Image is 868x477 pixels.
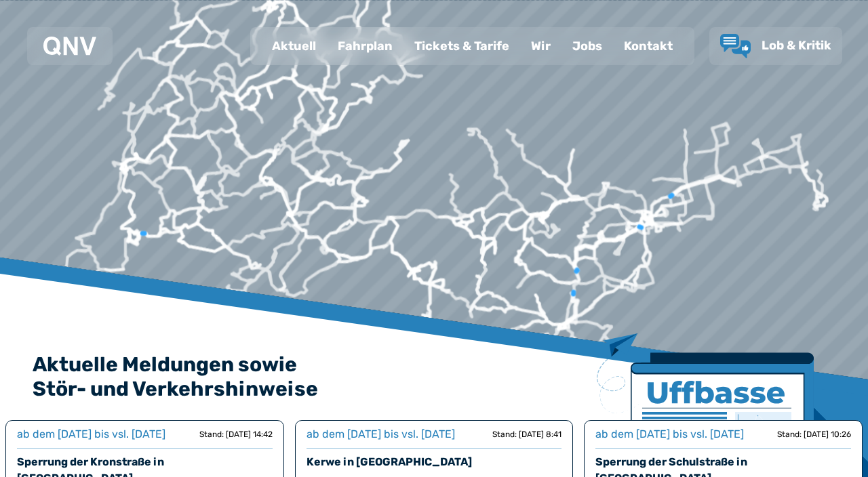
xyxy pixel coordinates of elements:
[33,352,835,401] h2: Aktuelle Meldungen sowie Stör- und Verkehrshinweise
[520,28,561,64] a: Wir
[307,426,455,442] div: ab dem [DATE] bis vsl. [DATE]
[327,28,403,64] a: Fahrplan
[307,455,472,468] a: Kerwe in [GEOGRAPHIC_DATA]
[17,426,165,442] div: ab dem [DATE] bis vsl. [DATE]
[595,426,744,442] div: ab dem [DATE] bis vsl. [DATE]
[561,28,613,64] a: Jobs
[403,28,520,64] a: Tickets & Tarife
[199,429,273,440] div: Stand: [DATE] 14:42
[777,429,851,440] div: Stand: [DATE] 10:26
[720,34,831,58] a: Lob & Kritik
[492,429,561,440] div: Stand: [DATE] 8:41
[43,37,96,56] img: QNV Logo
[762,38,831,53] span: Lob & Kritik
[43,33,96,60] a: QNV Logo
[261,28,327,64] a: Aktuell
[613,28,684,64] a: Kontakt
